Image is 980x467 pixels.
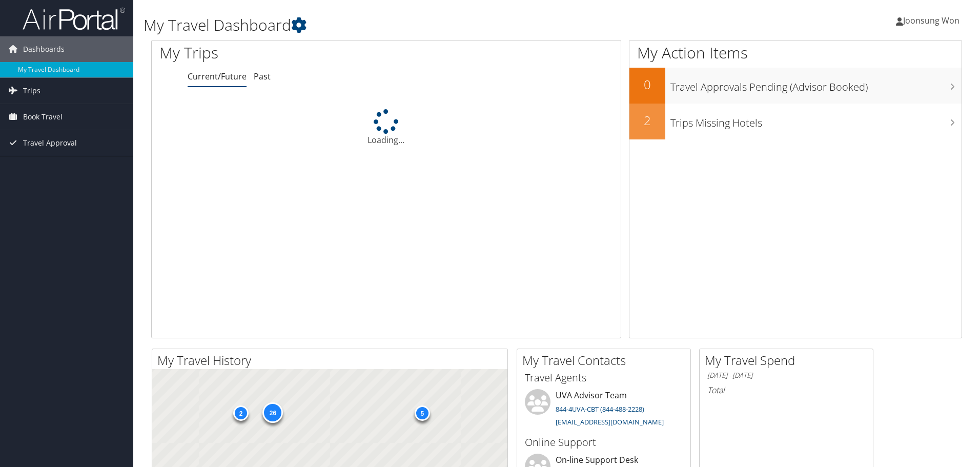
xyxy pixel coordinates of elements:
li: UVA Advisor Team [520,389,688,431]
img: airportal-logo.png [23,7,125,31]
a: Current/Future [188,71,247,82]
div: Loading... [152,109,621,146]
span: Trips [23,78,40,104]
h3: Trips Missing Hotels [670,111,962,130]
a: 2Trips Missing Hotels [629,104,962,139]
h3: Online Support [525,435,683,450]
div: 26 [262,402,283,423]
a: Past [254,71,271,82]
h2: My Travel History [157,352,507,369]
h3: Travel Agents [525,371,683,385]
h2: 0 [629,76,665,93]
h6: [DATE] - [DATE] [707,371,865,380]
h2: 2 [629,112,665,129]
span: Dashboards [23,36,65,62]
a: Joonsung Won [896,5,970,36]
span: Travel Approval [23,130,77,156]
div: 5 [414,405,430,421]
span: Joonsung Won [903,15,959,26]
a: 844-4UVA-CBT (844-488-2228) [556,404,644,414]
h1: My Travel Dashboard [144,14,695,36]
h2: My Travel Spend [705,352,873,369]
a: [EMAIL_ADDRESS][DOMAIN_NAME] [556,417,664,427]
h3: Travel Approvals Pending (Advisor Booked) [670,75,962,94]
div: 2 [233,405,248,421]
h1: My Action Items [629,42,962,64]
a: 0Travel Approvals Pending (Advisor Booked) [629,68,962,104]
h6: Total [707,384,865,396]
h1: My Trips [159,42,418,64]
h2: My Travel Contacts [522,352,690,369]
span: Book Travel [23,104,63,130]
